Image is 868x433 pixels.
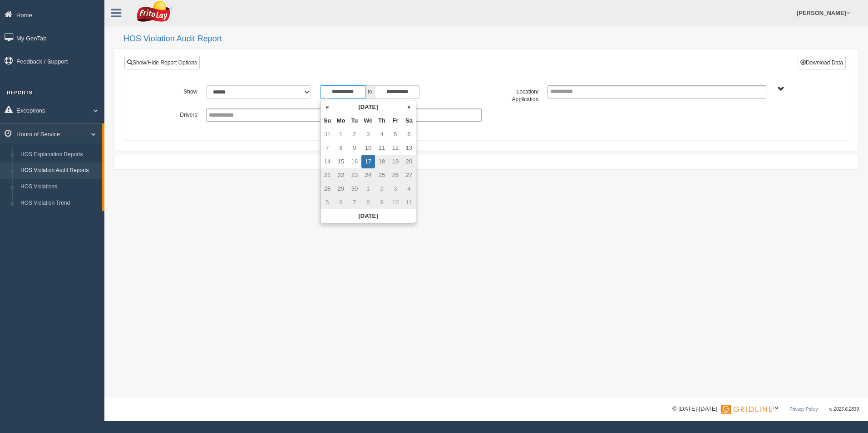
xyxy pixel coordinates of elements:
[321,141,334,155] td: 7
[348,155,361,168] td: 16
[145,108,202,119] label: Drivers
[389,182,402,196] td: 3
[375,182,389,196] td: 2
[321,128,334,141] td: 31
[402,114,416,128] th: Sa
[361,196,375,209] td: 8
[789,407,818,412] a: Privacy Policy
[348,182,361,196] td: 30
[402,196,416,209] td: 11
[361,168,375,182] td: 24
[16,179,102,195] a: HOS Violations
[389,168,402,182] td: 26
[145,85,202,96] label: Show
[389,141,402,155] td: 12
[334,196,348,209] td: 6
[321,196,334,209] td: 5
[402,128,416,141] td: 6
[672,404,859,414] div: © [DATE]-[DATE] - ™
[361,182,375,196] td: 1
[16,147,102,163] a: HOS Explanation Reports
[402,141,416,155] td: 13
[348,114,361,128] th: Tu
[334,128,348,141] td: 1
[361,155,375,168] td: 17
[361,128,375,141] td: 3
[334,182,348,196] td: 29
[389,114,402,128] th: Fr
[123,34,859,44] h2: HOS Violation Audit Report
[402,168,416,182] td: 27
[334,141,348,155] td: 8
[361,141,375,155] td: 10
[321,209,416,223] th: [DATE]
[16,162,102,179] a: HOS Violation Audit Reports
[321,114,334,128] th: Su
[321,155,334,168] td: 14
[375,128,389,141] td: 4
[798,56,846,69] button: Download Data
[829,407,859,412] span: v. 2025.6.2839
[375,168,389,182] td: 25
[375,155,389,168] td: 18
[321,168,334,182] td: 21
[375,114,389,128] th: Th
[334,114,348,128] th: Mo
[124,56,200,69] a: Show/Hide Report Options
[375,141,389,155] td: 11
[16,195,102,212] a: HOS Violation Trend
[389,155,402,168] td: 19
[321,100,334,114] th: «
[389,128,402,141] td: 5
[348,141,361,155] td: 9
[486,85,543,104] label: Location/ Application
[334,168,348,182] td: 22
[389,196,402,209] td: 10
[721,405,772,414] img: Gridline
[402,100,416,114] th: »
[348,168,361,182] td: 23
[334,100,402,114] th: [DATE]
[402,182,416,196] td: 4
[334,155,348,168] td: 15
[365,85,375,99] span: to
[321,182,334,196] td: 28
[348,196,361,209] td: 7
[375,196,389,209] td: 9
[402,155,416,168] td: 20
[348,128,361,141] td: 2
[361,114,375,128] th: We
